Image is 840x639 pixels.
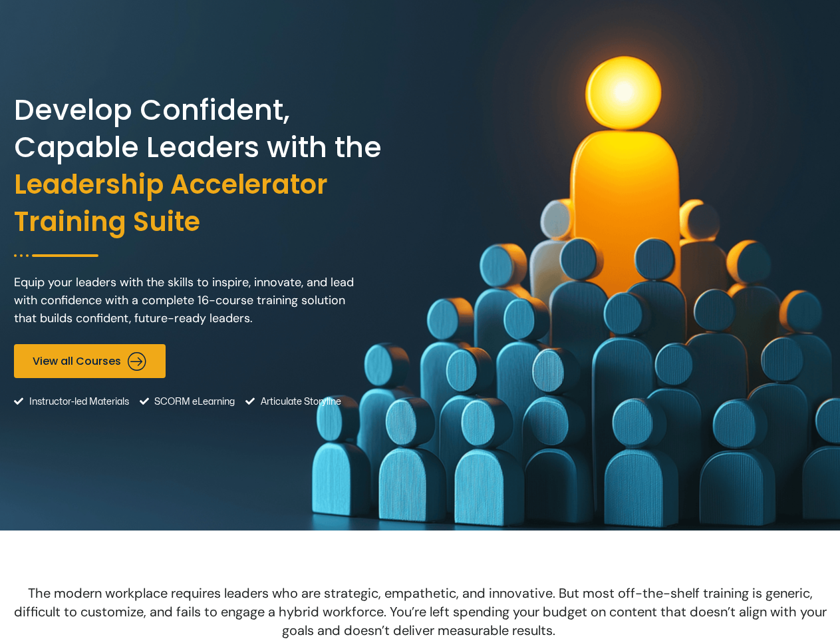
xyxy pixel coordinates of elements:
h2: Develop Confident, Capable Leaders with the [14,92,417,241]
span: Articulate Storyline [257,385,341,419]
span: SCORM eLearning [151,385,235,419]
span: Instructor-led Materials [26,385,129,419]
span: Leadership Accelerator Training Suite [14,166,417,241]
a: View all Courses [14,344,166,378]
p: Equip your leaders with the skills to inspire, innovate, and lead with confidence with a complete... [14,274,360,327]
span: The modern workplace requires leaders who are strategic, empathetic, and innovative. But most off... [14,584,827,639]
span: View all Courses [33,355,121,367]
